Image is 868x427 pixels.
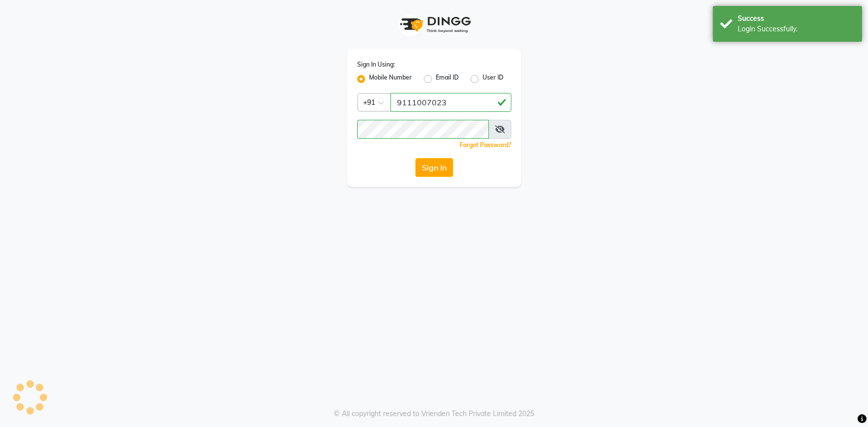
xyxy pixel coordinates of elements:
button: Sign In [415,158,453,177]
a: Forgot Password? [460,141,511,149]
label: Email ID [436,73,459,85]
input: Username [390,93,511,112]
div: Success [738,13,855,24]
img: logo1.svg [394,10,474,39]
div: Login Successfully. [738,24,855,34]
label: Sign In Using: [357,60,395,69]
label: User ID [482,73,503,85]
input: Username [357,120,489,139]
label: Mobile Number [369,73,412,85]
